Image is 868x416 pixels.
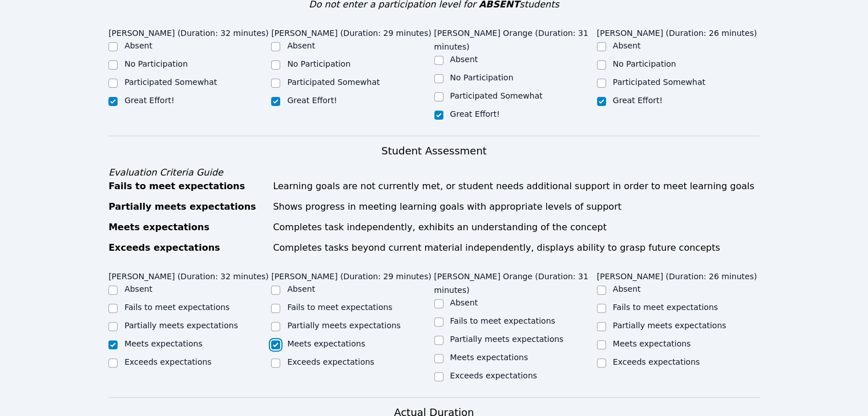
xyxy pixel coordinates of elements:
[613,78,705,87] label: Participated Somewhat
[124,303,229,312] label: Fails to meet expectations
[108,266,269,283] legend: [PERSON_NAME] (Duration: 32 minutes)
[287,59,350,68] label: No Participation
[597,266,757,283] legend: [PERSON_NAME] (Duration: 26 minutes)
[273,180,760,193] div: Learning goals are not currently met, or student needs additional support in order to meet learni...
[124,78,217,87] label: Participated Somewhat
[108,166,760,180] div: Evaluation Criteria Guide
[124,96,174,105] label: Great Effort!
[108,200,266,214] div: Partially meets expectations
[434,23,597,54] legend: [PERSON_NAME] Orange (Duration: 31 minutes)
[613,303,718,312] label: Fails to meet expectations
[450,353,528,362] label: Meets expectations
[273,221,760,234] div: Completes task independently, exhibits an understanding of the concept
[271,266,431,283] legend: [PERSON_NAME] (Duration: 29 minutes)
[450,109,500,119] label: Great Effort!
[450,335,564,344] label: Partially meets expectations
[450,73,514,82] label: No Participation
[124,59,188,68] label: No Participation
[287,78,380,87] label: Participated Somewhat
[613,284,641,293] label: Absent
[450,91,543,100] label: Participated Somewhat
[287,357,374,366] label: Exceeds expectations
[450,55,478,64] label: Absent
[613,339,691,348] label: Meets expectations
[271,23,431,40] legend: [PERSON_NAME] (Duration: 29 minutes)
[124,339,203,348] label: Meets expectations
[287,96,337,105] label: Great Effort!
[287,284,315,293] label: Absent
[613,59,676,68] label: No Participation
[613,41,641,50] label: Absent
[124,284,152,293] label: Absent
[108,23,269,40] legend: [PERSON_NAME] (Duration: 32 minutes)
[108,143,760,159] h3: Student Assessment
[287,303,392,312] label: Fails to meet expectations
[273,200,760,214] div: Shows progress in meeting learning goals with appropriate levels of support
[613,96,663,105] label: Great Effort!
[273,241,760,255] div: Completes tasks beyond current material independently, displays ability to grasp future concepts
[124,41,152,50] label: Absent
[108,241,266,255] div: Exceeds expectations
[450,298,478,307] label: Absent
[108,221,266,234] div: Meets expectations
[108,180,266,193] div: Fails to meet expectations
[287,321,401,330] label: Partially meets expectations
[287,339,365,348] label: Meets expectations
[613,321,726,330] label: Partially meets expectations
[124,321,238,330] label: Partially meets expectations
[434,266,597,297] legend: [PERSON_NAME] Orange (Duration: 31 minutes)
[613,357,700,366] label: Exceeds expectations
[450,371,537,380] label: Exceeds expectations
[287,41,315,50] label: Absent
[597,23,757,40] legend: [PERSON_NAME] (Duration: 26 minutes)
[450,316,555,325] label: Fails to meet expectations
[124,357,211,366] label: Exceeds expectations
